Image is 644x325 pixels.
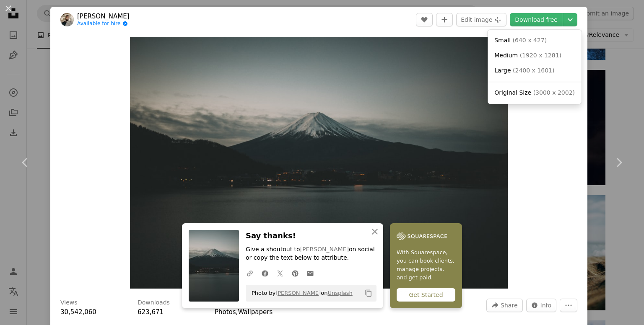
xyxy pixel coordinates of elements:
[533,89,575,96] span: ( 3000 x 2002 )
[563,13,577,26] button: Choose download size
[513,67,554,74] span: ( 2400 x 1601 )
[494,52,518,59] span: Medium
[488,30,582,104] div: Choose download size
[520,52,561,59] span: ( 1920 x 1281 )
[513,37,547,44] span: ( 640 x 427 )
[494,67,511,74] span: Large
[494,89,531,96] span: Original Size
[494,37,511,44] span: Small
